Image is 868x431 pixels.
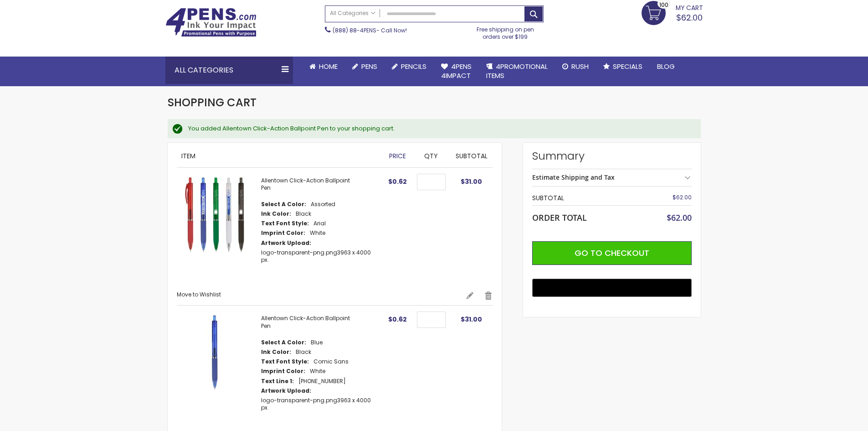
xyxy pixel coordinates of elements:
dt: Ink Color [261,210,291,218]
span: $62.00 [667,212,692,223]
span: Pens [361,62,377,71]
dt: Ink Color [261,348,291,356]
span: Home [319,62,338,71]
a: Allentown Click-Action Ballpoint Pen-Blue [177,315,261,430]
a: All Categories [325,6,380,21]
dt: Artwork Upload [261,387,311,395]
span: $62.00 [673,193,692,201]
span: $31.00 [461,315,482,324]
dd: Arial [313,220,326,227]
th: Subtotal [532,191,644,205]
span: All Categories [330,10,375,17]
dd: Blue [311,339,323,346]
span: 4Pens 4impact [441,62,472,80]
dt: Text Font Style [261,220,309,227]
span: Item [181,151,195,161]
a: 4Pens4impact [434,57,479,86]
button: Go to Checkout [532,241,692,265]
a: $62.00 100 [642,1,703,24]
dt: Imprint Color [261,229,305,237]
dd: White [310,368,325,375]
span: Specials [613,62,642,71]
a: Specials [596,57,650,77]
dt: Select A Color [261,339,306,346]
a: logo-transparent-png.png [261,396,337,404]
dd: Black [296,348,311,356]
img: 4Pens Custom Pens and Promotional Products [165,8,257,37]
div: Free shipping on pen orders over $199 [467,22,544,41]
a: Blog [650,57,682,77]
a: Allentown Click-Action Ballpoint Pen [261,177,350,192]
dd: 3963 x 4000 px. [261,397,380,411]
span: Blog [657,62,675,71]
img: Allentown Click-Action Ballpoint Pen-Blue [177,315,252,390]
dt: Text Line 1 [261,378,294,385]
strong: Summary [532,149,692,163]
span: $62.00 [676,12,703,23]
span: $31.00 [461,177,482,186]
dt: Artwork Upload [261,239,311,247]
div: All Categories [165,57,293,84]
a: logo-transparent-png.png [261,249,337,256]
span: Price [389,151,406,161]
a: Move to Wishlist [177,291,221,298]
img: Allentown Click-Action Ballpoint Pen-Assorted [177,177,252,252]
strong: Estimate Shipping and Tax [532,173,615,182]
dd: Black [296,210,311,218]
a: Pencils [385,57,434,77]
dt: Text Font Style [261,358,309,365]
span: 100 [659,0,668,9]
a: Allentown Click-Action Ballpoint Pen [261,314,350,329]
dd: Comic Sans [313,358,349,365]
dt: Imprint Color [261,368,305,375]
dd: White [310,229,325,237]
span: 4PROMOTIONAL ITEMS [486,62,548,80]
span: - Call Now! [333,26,407,34]
a: Pens [345,57,385,77]
strong: Order Total [532,211,587,223]
span: Rush [571,62,589,71]
dd: 3963 x 4000 px. [261,249,380,264]
dd: Assorted [311,201,335,208]
a: Rush [555,57,596,77]
span: $0.62 [388,177,407,186]
div: You added Allentown Click-Action Ballpoint Pen to your shopping cart. [188,125,692,133]
span: Subtotal [456,151,488,161]
span: Qty [424,151,438,161]
span: Go to Checkout [575,247,649,259]
dd: [PHONE_NUMBER] [298,378,346,385]
span: Pencils [401,62,426,71]
span: Shopping Cart [168,95,257,110]
button: Buy with GPay [532,279,692,297]
a: (888) 88-4PENS [333,26,376,34]
dt: Select A Color [261,201,306,208]
span: $0.62 [388,315,407,324]
a: Home [302,57,345,77]
a: Allentown Click-Action Ballpoint Pen-Assorted [177,177,261,282]
a: 4PROMOTIONALITEMS [479,57,555,86]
